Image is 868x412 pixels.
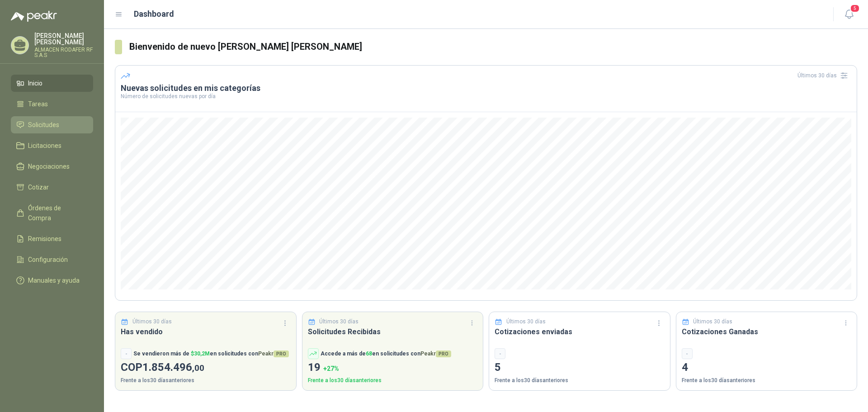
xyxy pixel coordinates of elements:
p: 5 [495,359,665,376]
span: 5 [850,4,860,13]
span: $ 30,2M [191,350,210,357]
p: Frente a los 30 días anteriores [495,376,665,385]
p: Últimos 30 días [132,317,172,326]
p: Frente a los 30 días anteriores [308,376,478,385]
div: - [121,348,132,359]
a: Remisiones [11,230,93,247]
div: - [495,348,505,359]
a: Inicio [11,75,93,92]
p: Frente a los 30 días anteriores [682,376,852,385]
span: Peakr [258,350,289,357]
span: Solicitudes [28,120,59,130]
h3: Nuevas solicitudes en mis categorías [121,83,851,94]
span: Peakr [420,350,451,357]
p: Últimos 30 días [693,317,732,326]
p: Últimos 30 días [319,317,359,326]
a: Solicitudes [11,116,93,133]
a: Órdenes de Compra [11,199,93,227]
h3: Solicitudes Recibidas [308,326,478,337]
a: Cotizar [11,179,93,196]
span: Licitaciones [28,141,61,151]
span: Negociaciones [28,161,70,171]
span: ,00 [192,363,204,373]
span: Cotizar [28,182,49,192]
h3: Cotizaciones Ganadas [682,326,852,337]
p: Accede a más de en solicitudes con [321,350,451,358]
span: Manuales y ayuda [28,275,80,285]
span: Órdenes de Compra [28,203,85,223]
span: PRO [436,350,451,357]
p: Número de solicitudes nuevas por día [121,94,851,99]
span: Configuración [28,255,68,265]
p: [PERSON_NAME] [PERSON_NAME] [34,33,93,45]
span: + 27 % [323,365,339,372]
span: PRO [274,350,289,357]
h1: Dashboard [134,8,174,20]
span: Inicio [28,78,42,88]
h3: Cotizaciones enviadas [495,326,665,337]
img: Logo peakr [11,11,57,22]
span: 68 [366,350,372,357]
p: 4 [682,359,852,376]
p: 19 [308,359,478,376]
a: Tareas [11,95,93,113]
div: Últimos 30 días [797,68,851,83]
span: Tareas [28,99,48,109]
p: Se vendieron más de en solicitudes con [133,350,289,358]
a: Licitaciones [11,137,93,154]
p: COP [121,359,291,376]
button: 5 [841,6,857,23]
h3: Bienvenido de nuevo [PERSON_NAME] [PERSON_NAME] [129,40,857,54]
span: Remisiones [28,234,61,244]
p: ALMACEN RODAFER RF S.A.S [34,47,93,58]
h3: Has vendido [121,326,291,337]
a: Manuales y ayuda [11,272,93,289]
div: - [682,348,693,359]
a: Configuración [11,251,93,268]
a: Negociaciones [11,158,93,175]
span: 1.854.496 [142,361,204,374]
p: Últimos 30 días [506,317,546,326]
p: Frente a los 30 días anteriores [121,376,291,385]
